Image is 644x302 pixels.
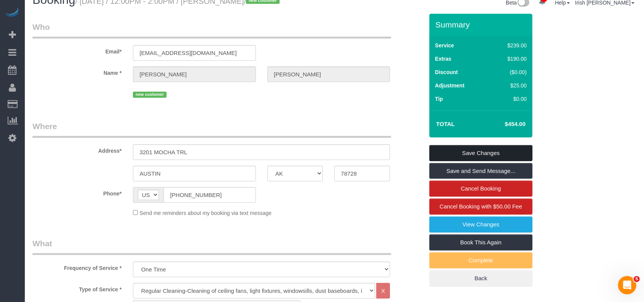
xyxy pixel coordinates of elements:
span: Cancel Booking with $50.00 Fee [440,203,522,210]
legend: Who [32,21,391,39]
div: $0.00 [491,95,527,103]
iframe: Intercom live chat [618,276,636,294]
div: $25.00 [491,82,527,89]
a: View Changes [429,216,532,233]
label: Adjustment [435,82,464,89]
input: City* [133,166,256,181]
legend: What [32,238,391,255]
label: Name * [27,66,127,77]
input: First Name* [133,66,256,82]
div: $239.00 [491,42,527,49]
a: Save Changes [429,145,532,161]
a: Back [429,270,532,286]
img: Automaid Logo [5,8,20,18]
label: Extras [435,55,451,63]
label: Tip [435,95,443,103]
label: Discount [435,68,458,76]
a: Cancel Booking with $50.00 Fee [429,199,532,215]
label: Type of Service * [27,283,127,293]
span: 5 [634,276,640,282]
div: $190.00 [491,55,527,63]
a: Save and Send Message... [429,163,532,179]
strong: Total [436,121,455,127]
input: Email* [133,45,256,61]
label: Frequency of Service * [27,262,127,272]
label: Address* [27,144,127,155]
label: Service [435,42,454,49]
span: new customer [133,92,166,98]
input: Last Name* [267,66,390,82]
label: Email* [27,45,127,55]
span: Send me reminders about my booking via text message [139,210,272,216]
label: Phone* [27,187,127,197]
a: Cancel Booking [429,181,532,197]
h3: Summary [435,20,529,29]
a: Book This Again [429,234,532,250]
legend: Where [32,121,391,138]
input: Zip Code* [334,166,390,181]
div: ($0.00) [491,68,527,76]
input: Phone* [163,187,256,203]
h4: $454.00 [482,121,526,128]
